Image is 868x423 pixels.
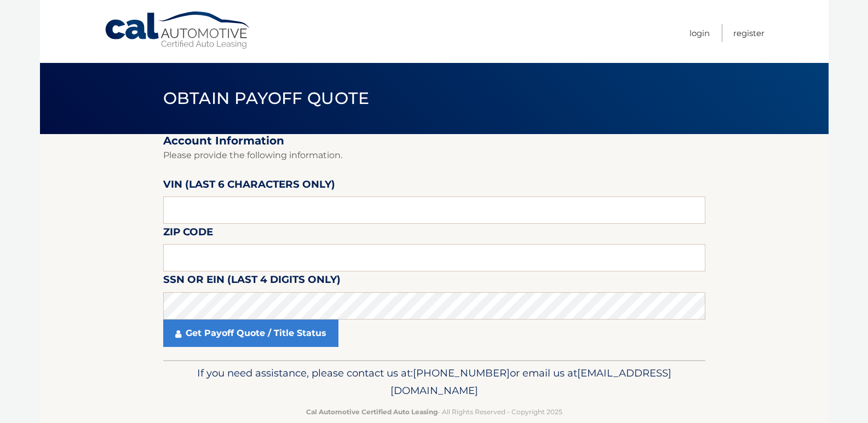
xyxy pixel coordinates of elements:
span: Obtain Payoff Quote [163,88,370,108]
a: Login [689,24,710,42]
strong: Cal Automotive Certified Auto Leasing [306,408,438,416]
label: Zip Code [163,224,213,244]
p: - All Rights Reserved - Copyright 2025 [170,406,698,418]
p: Please provide the following information. [163,148,705,163]
a: Register [733,24,764,42]
label: SSN or EIN (last 4 digits only) [163,271,341,292]
a: Cal Automotive [104,11,252,50]
h2: Account Information [163,134,705,148]
p: If you need assistance, please contact us at: or email us at [170,364,698,399]
span: [PHONE_NUMBER] [413,367,510,379]
label: VIN (last 6 characters only) [163,176,335,196]
a: Get Payoff Quote / Title Status [163,320,338,347]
